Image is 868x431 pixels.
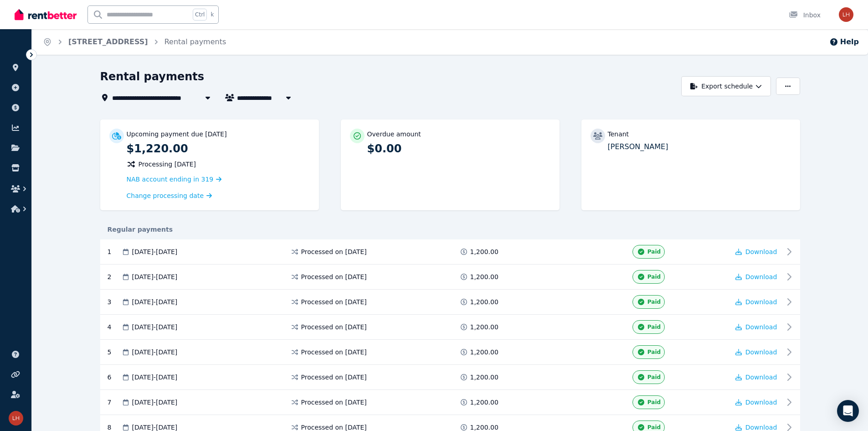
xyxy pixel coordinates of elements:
img: RentBetter [15,8,77,21]
span: 1,200.00 [470,348,498,357]
p: [PERSON_NAME] [608,141,791,152]
p: $0.00 [367,141,550,156]
p: $1,220.00 [127,141,310,156]
p: Overdue amount [367,130,421,139]
span: Ctrl [193,9,207,21]
span: 1,200.00 [470,297,498,306]
span: Change processing date [127,191,204,200]
span: Paid [647,298,661,306]
span: Download [745,348,777,356]
span: Processing [DATE] [139,160,196,169]
span: Paid [647,323,661,331]
span: 1,200.00 [470,247,498,256]
span: 1,200.00 [470,272,498,281]
span: 1,200.00 [470,373,498,382]
span: [DATE] - [DATE] [132,297,178,306]
span: 1,200.00 [470,398,498,407]
button: Download [735,373,777,382]
span: Processed on [DATE] [301,398,367,407]
button: Download [735,348,777,357]
span: [DATE] - [DATE] [132,322,178,332]
span: [DATE] - [DATE] [132,348,178,357]
a: Rental payments [164,37,226,46]
button: Download [735,398,777,407]
button: Help [829,36,859,47]
span: Download [745,298,777,306]
img: Leandro Hsiung [839,7,853,22]
span: Paid [647,248,661,255]
button: Export schedule [681,76,771,96]
div: Open Intercom Messenger [837,400,859,422]
span: [DATE] - [DATE] [132,398,178,407]
div: 1 [108,245,121,259]
span: Download [745,248,777,255]
div: 7 [108,395,121,409]
div: 5 [108,345,121,359]
span: Paid [647,374,661,381]
span: Processed on [DATE] [301,322,367,332]
button: Download [735,272,777,281]
span: Paid [647,348,661,356]
span: k [211,11,214,18]
div: 6 [108,370,121,384]
div: Regular payments [100,225,800,234]
span: Paid [647,424,661,431]
div: 3 [108,295,121,309]
a: [STREET_ADDRESS] [68,37,148,46]
button: Download [735,322,777,332]
span: Paid [647,399,661,406]
div: 4 [108,320,121,334]
img: Leandro Hsiung [9,411,23,426]
div: 2 [108,270,121,284]
span: Download [745,374,777,381]
h1: Rental payments [100,69,205,84]
span: Processed on [DATE] [301,247,367,256]
span: Paid [647,273,661,280]
span: Download [745,424,777,431]
button: Download [735,247,777,256]
p: Tenant [608,130,629,139]
span: Download [745,273,777,280]
span: Processed on [DATE] [301,348,367,357]
span: Download [745,323,777,331]
span: Download [745,399,777,406]
span: [DATE] - [DATE] [132,272,178,281]
a: Change processing date [127,191,212,200]
span: Processed on [DATE] [301,373,367,382]
span: [DATE] - [DATE] [132,247,178,256]
button: Download [735,297,777,306]
nav: Breadcrumb [32,29,237,55]
span: Processed on [DATE] [301,297,367,306]
p: Upcoming payment due [DATE] [127,130,227,139]
span: NAB account ending in 319 [127,176,214,183]
div: Inbox [789,10,821,20]
span: [DATE] - [DATE] [132,373,178,382]
span: Processed on [DATE] [301,272,367,281]
span: 1,200.00 [470,322,498,332]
